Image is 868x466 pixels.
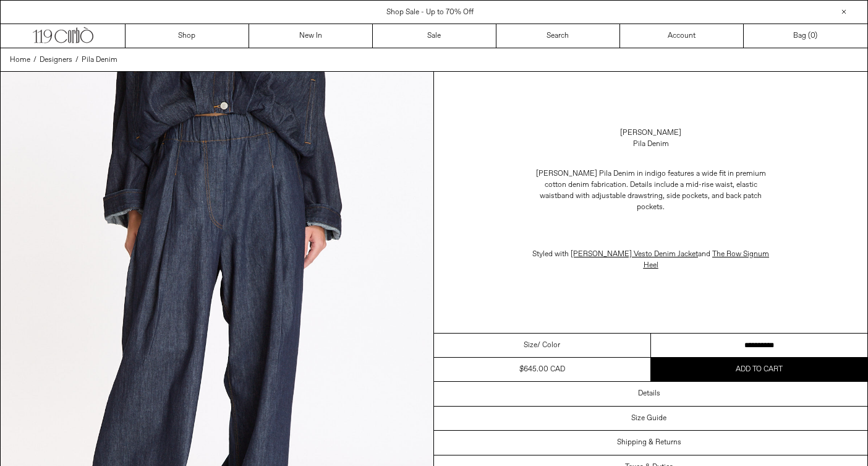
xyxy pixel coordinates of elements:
[620,127,681,139] a: [PERSON_NAME]
[75,54,79,66] span: /
[524,340,537,351] span: Size
[617,438,681,447] h3: Shipping & Returns
[126,24,249,48] a: Shop
[249,24,373,48] a: New In
[620,24,744,48] a: Account
[638,389,660,398] h3: Details
[571,249,698,259] a: [PERSON_NAME] Vesto Denim Jacket
[519,364,565,375] div: $645.00 CAD
[40,54,72,66] a: Designers
[527,243,775,277] p: Styled with
[527,162,775,219] p: [PERSON_NAME] Pila Denim in indigo features a wide fit in premium cotton denim fabrication. Detai...
[386,7,474,17] a: Shop Sale - Up to 70% Off
[811,30,817,41] span: )
[569,249,769,270] span: and
[811,31,815,41] span: 0
[496,24,620,48] a: Search
[33,54,36,66] span: /
[373,24,496,48] a: Sale
[10,55,30,65] span: Home
[10,54,30,66] a: Home
[40,55,72,65] span: Designers
[631,414,666,423] h3: Size Guide
[633,139,669,150] div: Pila Denim
[736,365,783,374] span: Add to cart
[744,24,867,48] a: Bag ()
[651,358,868,381] button: Add to cart
[82,54,117,66] a: Pila Denim
[537,340,560,351] span: / Color
[82,55,117,65] span: Pila Denim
